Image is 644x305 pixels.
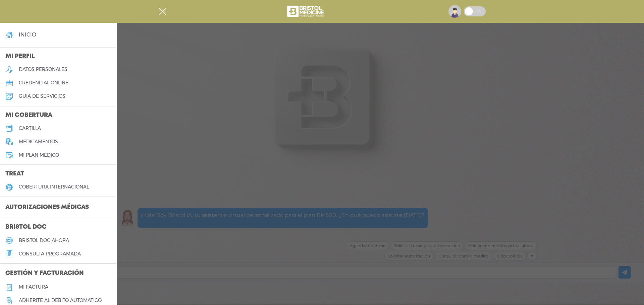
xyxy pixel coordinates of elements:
h5: cobertura internacional [19,184,89,190]
h5: credencial online [19,80,68,86]
h5: Mi factura [19,284,48,290]
h5: Mi plan médico [19,152,59,158]
img: profile-placeholder.svg [448,5,461,18]
h5: cartilla [19,126,41,131]
h5: consulta programada [19,251,81,257]
h4: inicio [19,31,36,38]
h5: Bristol doc ahora [19,238,69,243]
img: bristol-medicine-blanco.png [286,3,326,19]
h5: Adherite al débito automático [19,298,102,303]
h5: datos personales [19,67,67,72]
h5: medicamentos [19,139,58,145]
img: Cober_menu-close-white.svg [158,7,167,16]
h5: guía de servicios [19,93,65,99]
